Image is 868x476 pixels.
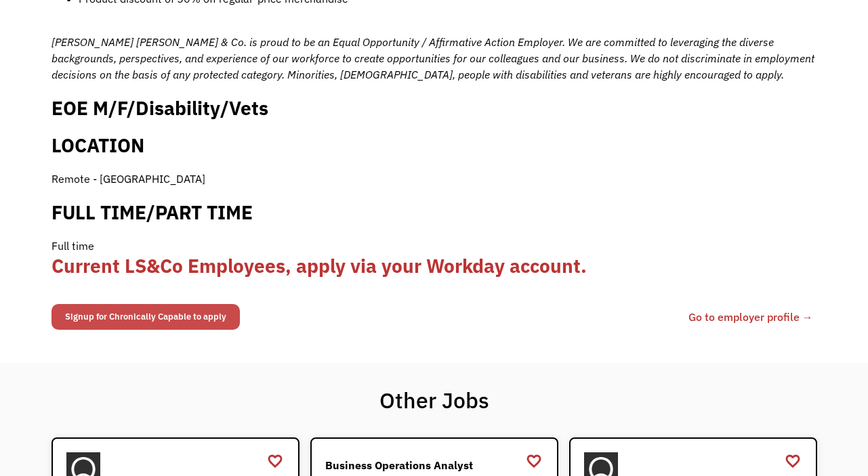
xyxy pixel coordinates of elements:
a: Go to employer profile → [688,309,813,325]
b: LOCATION [51,133,144,158]
a: favorite_border [526,451,542,471]
a: favorite_border [785,451,801,471]
b: FULL TIME/PART TIME [51,200,253,225]
a: Signup for Chronically Capable to apply [51,304,240,330]
span: EOE M/F/Disability/Vets [51,95,268,121]
a: favorite_border [267,451,283,471]
a: Current LS&Co Employees, apply via your Workday account. [51,253,587,278]
i: [PERSON_NAME] [PERSON_NAME] & Co. is proud to be an Equal Opportunity / Affirmative Action Employ... [51,35,814,81]
div: Business Operations Analyst [325,457,547,473]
